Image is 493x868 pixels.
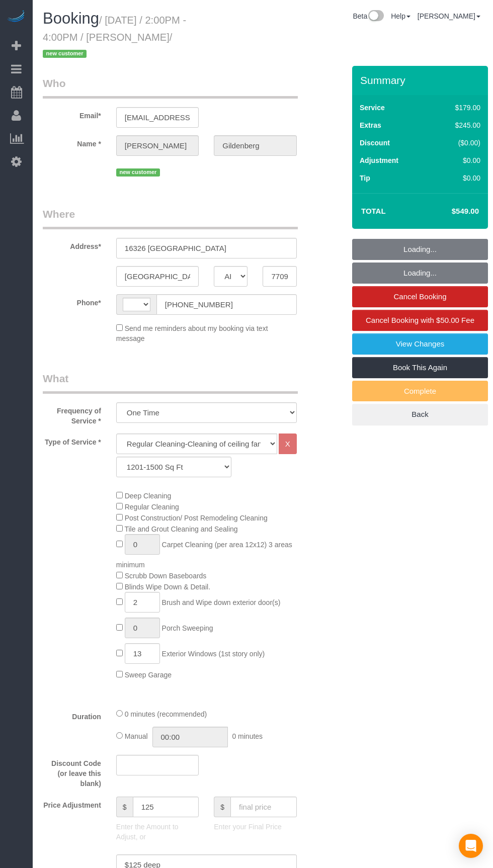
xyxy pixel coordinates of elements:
[43,207,298,229] legend: Where
[35,107,109,121] label: Email*
[43,371,298,394] legend: What
[214,797,230,817] span: $
[434,173,480,183] div: $0.00
[366,316,474,324] span: Cancel Booking with $50.00 Fee
[230,797,297,817] input: final price
[214,822,296,832] p: Enter your Final Price
[214,135,296,156] input: Last Name*
[352,357,488,378] a: Book This Again
[35,708,109,722] label: Duration
[6,10,26,24] img: Automaid Logo
[35,135,109,149] label: Name *
[360,173,370,183] label: Tip
[162,624,213,632] span: Porch Sweeping
[116,168,160,177] span: new customer
[232,732,263,740] span: 0 minutes
[434,155,480,165] div: $0.00
[434,138,480,148] div: ($0.00)
[35,797,109,810] label: Price Adjustment
[360,103,385,113] label: Service
[35,294,109,308] label: Phone*
[156,294,297,315] input: Phone*
[352,333,488,355] a: View Changes
[162,650,265,658] span: Exterior Windows (1st story only)
[43,76,298,99] legend: Who
[422,207,479,216] h4: $549.00
[116,324,268,342] span: Send me reminders about my booking via text message
[125,710,207,718] span: 0 minutes (recommended)
[116,541,292,569] span: Carpet Cleaning (per area 12x12) 3 areas minimum
[125,732,148,740] span: Manual
[263,266,296,287] input: Zip Code*
[35,755,109,789] label: Discount Code (or leave this blank)
[125,583,210,591] span: Blinds Wipe Down & Detail.
[162,598,281,606] span: Brush and Wipe down exterior door(s)
[116,797,133,817] span: $
[434,120,480,130] div: $245.00
[35,238,109,251] label: Address*
[125,572,207,580] span: Scrubb Down Baseboards
[43,50,87,58] span: new customer
[361,207,386,215] strong: Total
[360,120,381,130] label: Extras
[116,266,199,287] input: City*
[116,822,199,842] p: Enter the Amount to Adjust, or
[391,12,410,20] a: Help
[125,503,179,511] span: Regular Cleaning
[352,404,488,425] a: Back
[125,514,268,522] span: Post Construction/ Post Remodeling Cleaning
[125,492,172,500] span: Deep Cleaning
[360,155,398,165] label: Adjustment
[353,12,384,20] a: Beta
[434,103,480,113] div: $179.00
[35,402,109,426] label: Frequency of Service *
[116,135,199,156] input: First Name*
[367,10,384,23] img: New interface
[352,286,488,307] a: Cancel Booking
[360,74,483,86] h3: Summary
[418,12,480,20] a: [PERSON_NAME]
[352,310,488,331] a: Cancel Booking with $50.00 Fee
[116,107,199,128] input: Email*
[43,10,99,27] span: Booking
[125,671,172,679] span: Sweep Garage
[43,15,186,60] small: / [DATE] / 2:00PM - 4:00PM / [PERSON_NAME]
[459,834,483,858] div: Open Intercom Messenger
[360,138,390,148] label: Discount
[35,433,109,447] label: Type of Service *
[124,525,237,533] span: Tile and Grout Cleaning and Sealing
